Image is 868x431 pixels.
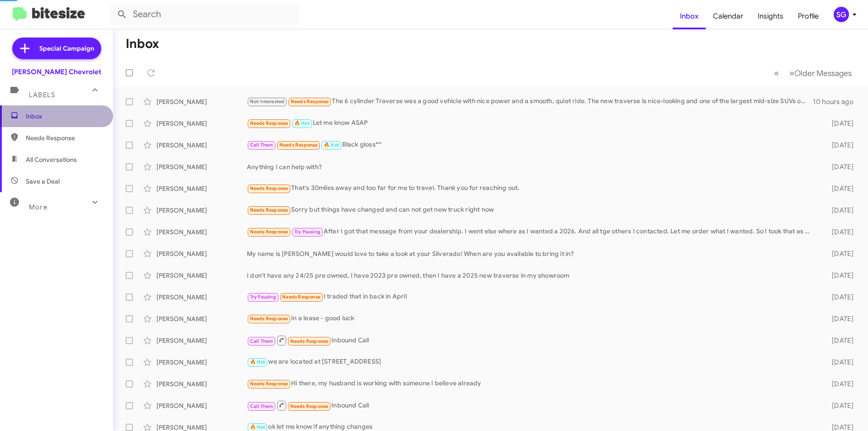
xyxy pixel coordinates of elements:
span: Call Them [250,403,274,409]
span: Try Pausing [250,294,276,300]
div: [PERSON_NAME] [156,97,247,106]
span: Needs Response [279,142,318,148]
div: Inbound Call [247,400,817,411]
span: 🔥 Hot [250,359,265,365]
div: Sorry but things have changed and can not get new truck right now [247,205,817,215]
span: Labels [29,91,55,99]
a: Insights [750,3,791,29]
button: Next [784,64,857,82]
div: [PERSON_NAME] [156,401,247,410]
div: Hi there, my husband is working with someone I believe already [247,379,817,389]
span: « [774,67,779,79]
span: Call Them [250,142,274,148]
div: [PERSON_NAME] [156,141,247,150]
a: Special Campaign [12,38,101,59]
div: [PERSON_NAME] [156,379,247,388]
span: Needs Response [290,338,329,344]
span: Needs Response [250,381,288,387]
button: SG [826,7,858,22]
span: Needs Response [250,316,288,322]
div: [DATE] [817,227,861,237]
div: [PERSON_NAME] [156,314,247,323]
div: Let me know ASAP [247,118,817,128]
span: Needs Response [250,229,288,235]
div: After I got that message from your dealership. I went else where as I wanted a 2026. And all tge ... [247,227,817,237]
div: [PERSON_NAME] [156,336,247,345]
div: [PERSON_NAME] [156,249,247,258]
div: [DATE] [817,293,861,302]
div: [PERSON_NAME] [156,227,247,237]
div: [PERSON_NAME] [156,206,247,215]
span: Needs Response [250,120,288,126]
h1: Inbox [126,37,159,51]
span: Needs Response [290,403,329,409]
div: [DATE] [817,314,861,323]
div: I traded that in back in April [247,292,817,302]
span: Special Campaign [39,44,94,53]
nav: Page navigation example [769,64,857,82]
span: Call Them [250,338,274,344]
div: Anything I can help with? [247,162,817,171]
span: 🔥 Hot [250,424,265,430]
div: The 6 cylinder Traverse was a good vehicle with nice power and a smooth, quiet ride. The new trav... [247,96,813,107]
div: [DATE] [817,379,861,388]
span: Try Pausing [294,229,321,235]
span: Needs Response [250,185,288,191]
span: More [29,203,47,211]
div: That's 30miles away and too far for me to travel. Thank you for reaching out. [247,183,817,194]
a: Profile [791,3,826,29]
a: Inbox [673,3,706,29]
div: [DATE] [817,249,861,258]
span: 🔥 Hot [294,120,310,126]
div: [PERSON_NAME] Chevrolet [12,67,101,76]
div: In a lease - good luck [247,313,817,324]
div: [DATE] [817,271,861,280]
div: [DATE] [817,358,861,367]
div: [PERSON_NAME] [156,358,247,367]
div: [DATE] [817,141,861,150]
span: All Conversations [26,155,77,164]
div: SG [834,7,849,22]
div: [DATE] [817,401,861,410]
input: Search [109,4,299,25]
span: » [789,67,794,79]
div: [PERSON_NAME] [156,162,247,171]
a: Calendar [706,3,750,29]
div: Inbound Call [247,335,817,346]
div: [DATE] [817,336,861,345]
span: Needs Response [26,133,103,142]
div: [DATE] [817,119,861,128]
span: Not-Interested [250,99,285,104]
span: Needs Response [282,294,321,300]
div: My name is [PERSON_NAME] would love to take a look at your Silverado! When are you available to b... [247,249,817,258]
div: Black gloss*^ [247,140,817,150]
div: [PERSON_NAME] [156,184,247,193]
div: we are located at [STREET_ADDRESS] [247,357,817,367]
div: I don't have any 24/25 pre owned, I have 2023 pre owned, then I have a 2025 new traverse in my sh... [247,271,817,280]
div: [DATE] [817,184,861,193]
span: Needs Response [250,207,288,213]
span: Inbox [26,112,103,121]
div: [DATE] [817,206,861,215]
div: [PERSON_NAME] [156,271,247,280]
div: [PERSON_NAME] [156,119,247,128]
div: 10 hours ago [813,97,861,106]
span: Needs Response [291,99,329,104]
span: Save a Deal [26,177,60,186]
span: Older Messages [794,68,852,78]
button: Previous [769,64,784,82]
span: 🔥 Hot [324,142,339,148]
div: [DATE] [817,162,861,171]
div: [PERSON_NAME] [156,293,247,302]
